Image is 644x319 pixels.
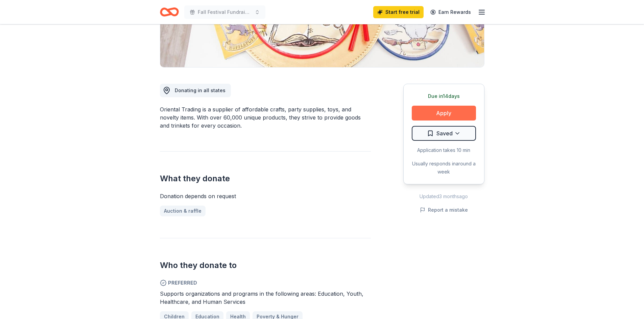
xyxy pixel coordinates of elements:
button: Report a mistake [420,206,468,214]
div: Usually responds in around a week [412,160,476,176]
span: Fall Festival Fundraiser [198,8,252,16]
div: Donation depends on request [160,192,371,200]
a: Start free trial [373,6,424,18]
span: Saved [436,129,453,138]
a: Auction & raffle [160,206,206,216]
a: Home [160,4,179,20]
span: Donating in all states [175,87,225,93]
h2: Who they donate to [160,260,371,271]
div: Oriental Trading is a supplier of affordable crafts, party supplies, toys, and novelty items. Wit... [160,105,371,130]
button: Fall Festival Fundraiser [184,5,265,19]
div: Updated 3 months ago [403,192,484,201]
button: Saved [412,126,476,141]
span: Supports organizations and programs in the following areas: Education, Youth, Healthcare, and Hum... [160,290,363,305]
a: Earn Rewards [426,6,475,18]
div: Application takes 10 min [412,146,476,154]
h2: What they donate [160,173,371,184]
span: Preferred [160,279,371,287]
div: Due in 14 days [412,92,476,100]
button: Apply [412,106,476,121]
